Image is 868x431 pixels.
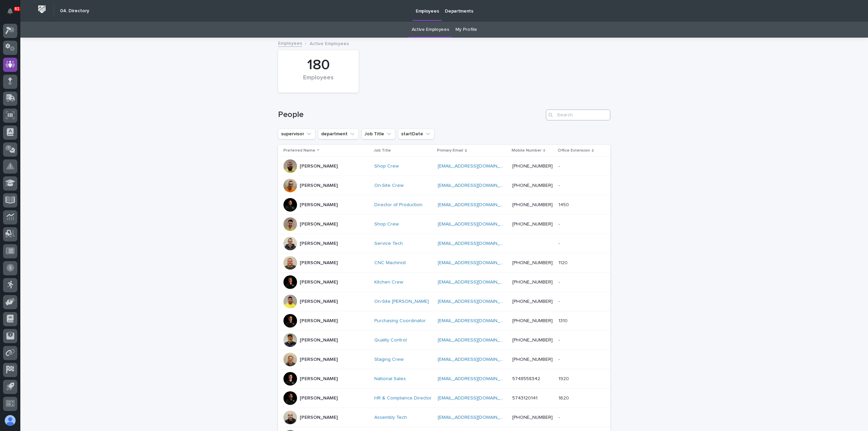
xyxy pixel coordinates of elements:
[438,357,514,362] a: [EMAIL_ADDRESS][DOMAIN_NAME]
[278,292,610,311] tr: [PERSON_NAME]On-Site [PERSON_NAME] [EMAIL_ADDRESS][DOMAIN_NAME] [PHONE_NUMBER]--
[300,279,338,285] p: [PERSON_NAME]
[374,260,406,266] a: CNC Machinist
[300,318,338,324] p: [PERSON_NAME]
[374,318,426,324] a: Purchasing Coordinator
[8,8,17,19] div: Notifications61
[278,369,610,389] tr: [PERSON_NAME]National Sales [EMAIL_ADDRESS][DOMAIN_NAME] 574855834219201920
[278,176,610,195] tr: [PERSON_NAME]On-Site Crew [EMAIL_ADDRESS][DOMAIN_NAME] [PHONE_NUMBER]--
[398,129,434,139] button: startDate
[374,241,403,247] a: Service Tech
[438,396,514,400] a: [EMAIL_ADDRESS][DOMAIN_NAME]
[283,147,315,154] p: Preferred Name
[60,8,89,14] h2: 04. Directory
[512,318,553,323] a: [PHONE_NUMBER]
[300,337,338,343] p: [PERSON_NAME]
[438,260,514,265] a: [EMAIL_ADDRESS][DOMAIN_NAME]
[318,129,359,139] button: department
[36,3,48,16] img: Workspace Logo
[512,164,553,169] a: [PHONE_NUMBER]
[558,336,561,343] p: -
[438,318,514,323] a: [EMAIL_ADDRESS][DOMAIN_NAME]
[278,253,610,273] tr: [PERSON_NAME]CNC Machinist [EMAIL_ADDRESS][DOMAIN_NAME] [PHONE_NUMBER]11201120
[15,6,19,11] p: 61
[374,376,406,382] a: National Sales
[558,413,561,420] p: -
[278,234,610,253] tr: [PERSON_NAME]Service Tech [EMAIL_ADDRESS][DOMAIN_NAME] --
[412,22,449,38] a: Active Employees
[374,163,399,169] a: Shop Crew
[558,181,561,189] p: -
[558,201,570,208] p: 1450
[512,415,553,420] a: [PHONE_NUMBER]
[290,74,347,89] div: Employees
[438,222,514,227] a: [EMAIL_ADDRESS][DOMAIN_NAME]
[512,338,553,342] a: [PHONE_NUMBER]
[300,260,338,266] p: [PERSON_NAME]
[278,157,610,176] tr: [PERSON_NAME]Shop Crew [EMAIL_ADDRESS][DOMAIN_NAME] [PHONE_NUMBER]--
[374,395,432,401] a: HR & Compliance Director
[278,110,543,120] h1: People
[374,337,407,343] a: Quality Control
[278,408,610,427] tr: [PERSON_NAME]Assembly Tech [EMAIL_ADDRESS][DOMAIN_NAME] [PHONE_NUMBER]--
[546,110,610,120] input: Search
[558,220,561,227] p: -
[361,129,395,139] button: Job Title
[558,147,590,154] p: Office Extension
[3,4,17,18] button: Notifications
[374,202,422,208] a: Director of Production
[512,396,537,400] a: 5743120141
[438,280,514,285] a: [EMAIL_ADDRESS][DOMAIN_NAME]
[438,183,514,188] a: [EMAIL_ADDRESS][DOMAIN_NAME]
[438,415,514,420] a: [EMAIL_ADDRESS][DOMAIN_NAME]
[374,221,399,227] a: Shop Crew
[438,241,514,246] a: [EMAIL_ADDRESS][DOMAIN_NAME]
[290,57,347,74] div: 180
[558,259,569,266] p: 1120
[300,241,338,247] p: [PERSON_NAME]
[512,299,553,304] a: [PHONE_NUMBER]
[558,375,570,382] p: 1920
[300,357,338,363] p: [PERSON_NAME]
[558,355,561,363] p: -
[374,279,403,285] a: Kitchen Crew
[300,183,338,189] p: [PERSON_NAME]
[438,376,514,381] a: [EMAIL_ADDRESS][DOMAIN_NAME]
[310,39,349,47] p: Active Employees
[300,376,338,382] p: [PERSON_NAME]
[278,273,610,292] tr: [PERSON_NAME]Kitchen Crew [EMAIL_ADDRESS][DOMAIN_NAME] [PHONE_NUMBER]--
[278,311,610,331] tr: [PERSON_NAME]Purchasing Coordinator [EMAIL_ADDRESS][DOMAIN_NAME] [PHONE_NUMBER]13101310
[300,163,338,169] p: [PERSON_NAME]
[278,389,610,408] tr: [PERSON_NAME]HR & Compliance Director [EMAIL_ADDRESS][DOMAIN_NAME] 574312014116201620
[300,395,338,401] p: [PERSON_NAME]
[278,129,315,139] button: supervisor
[374,183,403,189] a: On-Site Crew
[512,357,553,362] a: [PHONE_NUMBER]
[512,183,553,188] a: [PHONE_NUMBER]
[300,221,338,227] p: [PERSON_NAME]
[438,202,514,207] a: [EMAIL_ADDRESS][DOMAIN_NAME]
[278,195,610,215] tr: [PERSON_NAME]Director of Production [EMAIL_ADDRESS][DOMAIN_NAME] [PHONE_NUMBER]14501450
[437,147,463,154] p: Primary Email
[512,222,553,227] a: [PHONE_NUMBER]
[558,162,561,169] p: -
[374,299,429,305] a: On-Site [PERSON_NAME]
[300,202,338,208] p: [PERSON_NAME]
[512,280,553,285] a: [PHONE_NUMBER]
[438,164,514,169] a: [EMAIL_ADDRESS][DOMAIN_NAME]
[438,299,514,304] a: [EMAIL_ADDRESS][DOMAIN_NAME]
[512,202,553,207] a: [PHONE_NUMBER]
[374,147,391,154] p: Job Title
[455,22,477,38] a: My Profile
[278,215,610,234] tr: [PERSON_NAME]Shop Crew [EMAIL_ADDRESS][DOMAIN_NAME] [PHONE_NUMBER]--
[300,299,338,305] p: [PERSON_NAME]
[374,415,407,420] a: Assembly Tech
[374,357,403,363] a: Staging Crew
[278,39,302,47] a: Employees
[278,331,610,350] tr: [PERSON_NAME]Quality Control [EMAIL_ADDRESS][DOMAIN_NAME] [PHONE_NUMBER]--
[558,394,570,401] p: 1620
[558,278,561,285] p: -
[278,350,610,369] tr: [PERSON_NAME]Staging Crew [EMAIL_ADDRESS][DOMAIN_NAME] [PHONE_NUMBER]--
[512,260,553,265] a: [PHONE_NUMBER]
[3,413,17,428] button: users-avatar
